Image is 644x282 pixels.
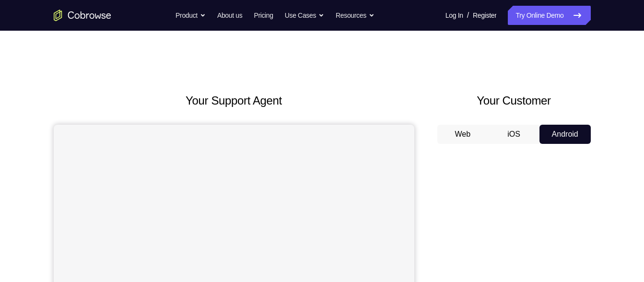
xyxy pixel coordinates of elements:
a: Go to the home page [54,10,111,21]
button: Use Cases [285,6,324,25]
a: Log In [445,6,463,25]
button: Web [437,125,489,144]
a: Register [473,6,496,25]
button: Android [539,125,591,144]
a: Try Online Demo [508,6,590,25]
h2: Your Support Agent [54,92,414,109]
span: / [467,10,469,21]
button: Resources [336,6,375,25]
button: Product [176,6,206,25]
a: About us [217,6,242,25]
a: Pricing [254,6,273,25]
h2: Your Customer [437,92,591,109]
button: iOS [488,125,539,144]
